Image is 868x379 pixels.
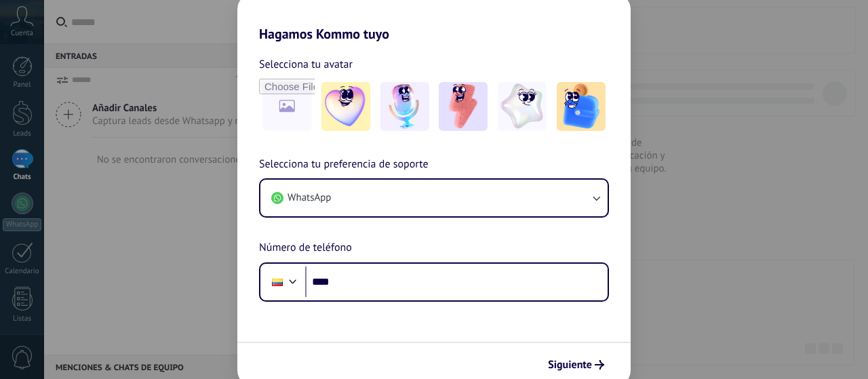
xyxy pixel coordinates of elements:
img: -5.jpeg [557,82,606,131]
button: WhatsApp [260,180,608,216]
span: Número de teléfono [259,239,352,257]
img: -2.jpeg [380,82,429,131]
img: -1.jpeg [321,82,370,131]
span: Selecciona tu avatar [259,56,353,73]
span: Siguiente [548,360,592,370]
img: -4.jpeg [498,82,547,131]
span: WhatsApp [288,191,331,205]
button: Siguiente [542,353,610,376]
img: -3.jpeg [439,82,488,131]
span: Selecciona tu preferencia de soporte [259,156,429,174]
div: Ecuador: + 593 [264,268,290,296]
